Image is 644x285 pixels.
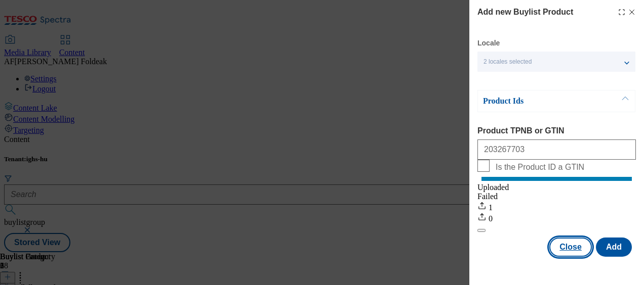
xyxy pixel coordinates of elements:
h4: Add new Buylist Product [477,6,573,18]
div: Uploaded [477,183,636,192]
label: Locale [477,40,500,46]
input: Enter 1 or 20 space separated Product TPNB or GTIN [477,139,636,160]
div: 0 [477,212,636,223]
button: 2 locales selected [477,52,635,72]
span: 2 locales selected [484,58,532,66]
div: 1 [477,201,636,212]
button: Add [596,238,632,257]
p: Product Ids [483,96,589,106]
label: Product TPNB or GTIN [477,126,636,135]
span: Is the Product ID a GTIN [496,163,584,172]
div: Failed [477,192,636,201]
button: Close [549,238,592,257]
